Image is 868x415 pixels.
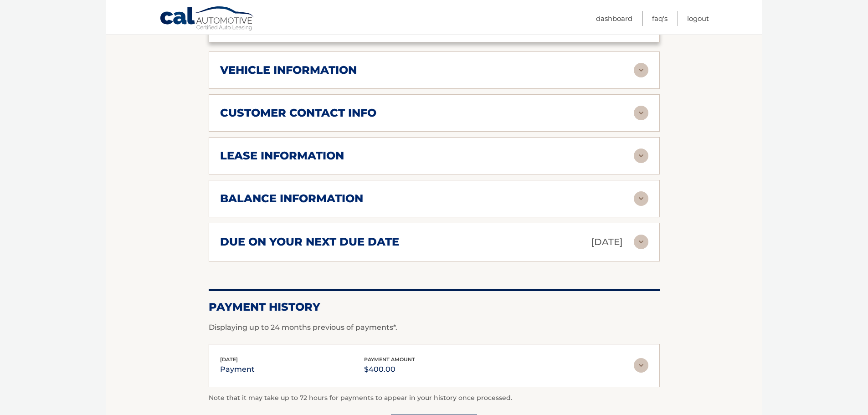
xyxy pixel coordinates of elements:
[220,149,344,163] h2: lease information
[652,11,668,26] a: FAQ's
[364,363,415,376] p: $400.00
[220,363,255,376] p: payment
[634,235,648,249] img: accordion-rest.svg
[634,358,648,373] img: accordion-rest.svg
[209,322,660,333] p: Displaying up to 24 months previous of payments*.
[364,356,415,363] span: payment amount
[209,300,660,314] h2: Payment History
[209,393,660,404] p: Note that it may take up to 72 hours for payments to appear in your history once processed.
[634,63,648,77] img: accordion-rest.svg
[159,6,255,32] a: Cal Automotive
[220,192,363,205] h2: balance information
[591,234,623,250] p: [DATE]
[220,356,238,363] span: [DATE]
[220,106,376,120] h2: customer contact info
[634,149,648,163] img: accordion-rest.svg
[220,235,399,249] h2: due on your next due date
[596,11,632,26] a: Dashboard
[687,11,709,26] a: Logout
[634,191,648,206] img: accordion-rest.svg
[220,63,357,77] h2: vehicle information
[634,106,648,120] img: accordion-rest.svg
